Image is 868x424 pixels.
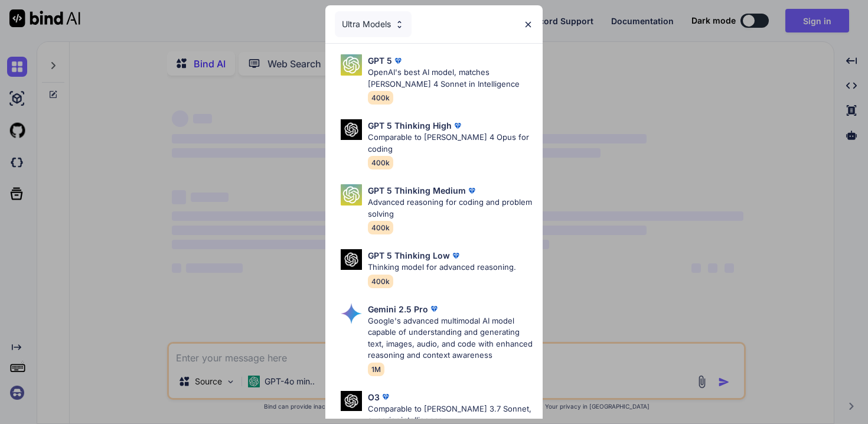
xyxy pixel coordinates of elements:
[368,156,393,169] span: 400k
[368,249,450,262] p: GPT 5 Thinking Low
[368,303,428,315] p: Gemini 2.5 Pro
[452,120,464,132] img: premium
[368,363,384,376] span: 1M
[368,262,516,273] p: Thinking model for advanced reasoning.
[341,391,362,412] img: Pick Models
[368,91,393,105] span: 400k
[392,55,404,67] img: premium
[368,184,466,197] p: GPT 5 Thinking Medium
[380,391,391,403] img: premium
[368,221,393,234] span: 400k
[341,184,362,206] img: Pick Models
[368,67,533,90] p: OpenAI's best AI model, matches [PERSON_NAME] 4 Sonnet in Intelligence
[341,249,362,270] img: Pick Models
[450,250,462,262] img: premium
[341,303,362,324] img: Pick Models
[466,185,478,197] img: premium
[368,119,452,132] p: GPT 5 Thinking High
[368,197,533,220] p: Advanced reasoning for coding and problem solving
[368,315,533,361] p: Google's advanced multimodal AI model capable of understanding and generating text, images, audio...
[341,119,362,140] img: Pick Models
[523,19,533,30] img: close
[368,275,393,288] span: 400k
[394,19,404,30] img: Pick Models
[428,303,440,315] img: premium
[368,54,392,67] p: GPT 5
[341,54,362,76] img: Pick Models
[368,132,533,155] p: Comparable to [PERSON_NAME] 4 Opus for coding
[335,11,412,37] div: Ultra Models
[368,391,380,403] p: O3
